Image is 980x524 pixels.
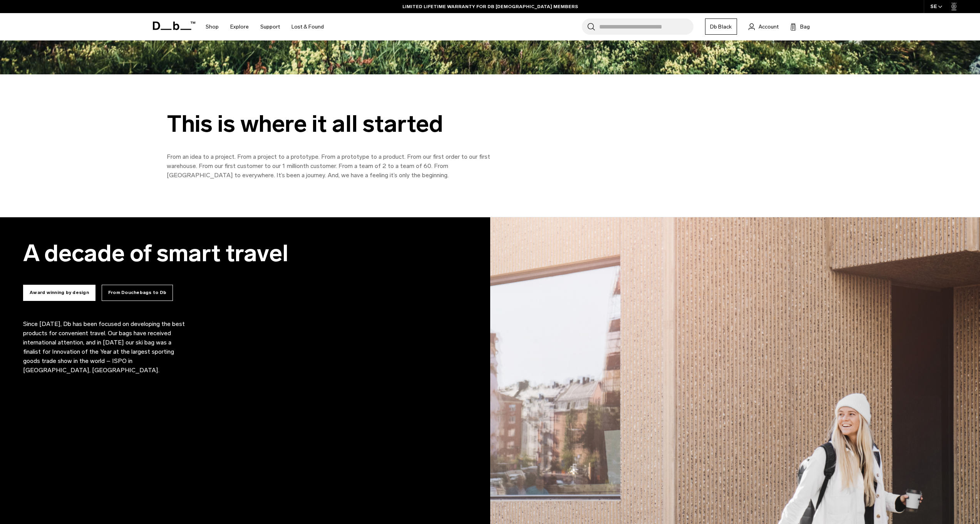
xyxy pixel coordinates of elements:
a: Support [260,13,280,40]
span: Account [759,23,779,31]
a: Explore [230,13,249,40]
button: From Douchebags to Db [102,285,173,301]
div: This is where it all started [167,111,513,137]
a: LIMITED LIFETIME WARRANTY FOR DB [DEMOGRAPHIC_DATA] MEMBERS [402,3,578,10]
a: Lost & Found [291,13,324,40]
p: Since [DATE], Db has been focused on developing the best products for convenient travel. Our bags... [23,319,185,375]
p: From an idea to a project. From a project to a prototype. From a prototype to a product. From our... [167,152,513,180]
a: Shop [206,13,219,40]
a: Db Black [705,18,737,35]
h2: A decade of smart travel [23,240,288,266]
span: Bag [800,23,810,31]
button: Bag [790,22,810,31]
button: Award winning by design [23,285,95,301]
nav: Main Navigation [200,13,330,40]
a: Account [749,22,779,31]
